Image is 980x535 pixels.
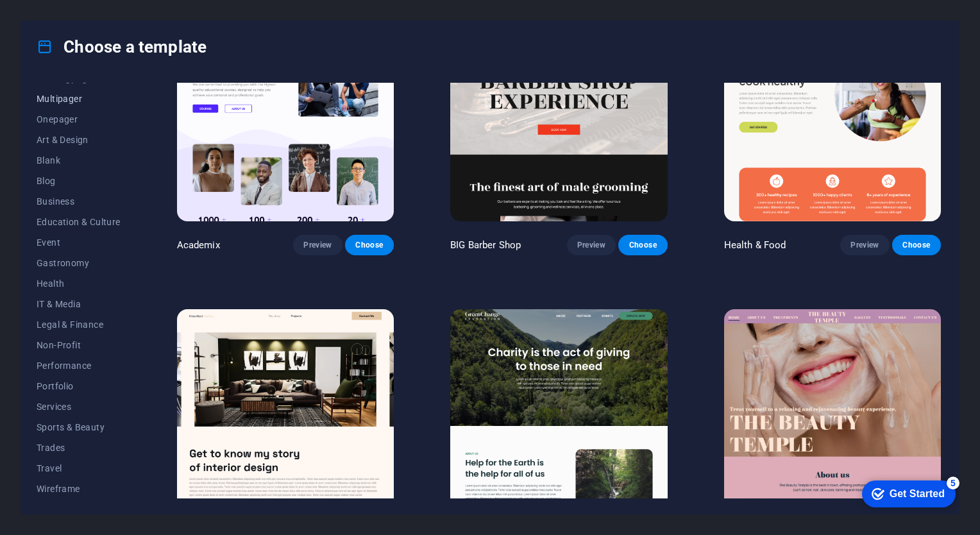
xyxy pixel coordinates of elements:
[37,258,121,268] span: Gastronomy
[37,196,121,207] span: Business
[37,484,121,494] span: Wireframe
[37,355,121,376] button: Performance
[850,240,879,250] span: Preview
[37,396,121,417] button: Services
[177,21,394,221] img: Academix
[37,191,121,212] button: Business
[450,239,521,251] p: BIG Barber Shop
[577,240,605,250] span: Preview
[37,212,121,232] button: Education & Culture
[37,273,121,294] button: Health
[37,299,121,309] span: IT & Media
[37,37,207,57] h4: Choose a template
[629,240,657,250] span: Choose
[892,235,941,255] button: Choose
[37,89,121,109] button: Multipager
[37,130,121,150] button: Art & Design
[450,21,667,221] img: BIG Barber Shop
[303,240,332,250] span: Preview
[450,309,667,509] img: Green Change
[37,294,121,314] button: IT & Media
[37,479,121,499] button: Wireframe
[38,14,93,26] div: Get Started
[293,235,342,255] button: Preview
[567,235,616,255] button: Preview
[37,109,121,130] button: Onepager
[840,235,889,255] button: Preview
[37,135,121,145] span: Art & Design
[37,422,121,432] span: Sports & Beauty
[37,253,121,273] button: Gastronomy
[37,417,121,437] button: Sports & Beauty
[37,458,121,479] button: Travel
[37,237,121,248] span: Event
[37,361,121,371] span: Performance
[724,309,941,509] img: The Beauty Temple
[37,155,121,166] span: Blank
[37,376,121,396] button: Portfolio
[37,278,121,289] span: Health
[37,319,121,330] span: Legal & Finance
[10,6,104,33] div: Get Started 5 items remaining, 0% complete
[37,150,121,171] button: Blank
[37,335,121,355] button: Non-Profit
[37,463,121,473] span: Travel
[37,217,121,227] span: Education & Culture
[37,402,121,412] span: Services
[37,437,121,458] button: Trades
[37,94,121,104] span: Multipager
[355,240,384,250] span: Choose
[37,176,121,186] span: Blog
[724,239,786,251] p: Health & Food
[902,240,931,250] span: Choose
[37,232,121,253] button: Event
[95,3,108,15] div: 5
[37,443,121,453] span: Trades
[177,239,220,251] p: Academix
[37,114,121,124] span: Onepager
[345,235,394,255] button: Choose
[618,235,667,255] button: Choose
[177,309,394,509] img: UrbanNest Interiors
[724,21,941,221] img: Health & Food
[37,314,121,335] button: Legal & Finance
[37,340,121,350] span: Non-Profit
[37,381,121,391] span: Portfolio
[37,171,121,191] button: Blog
